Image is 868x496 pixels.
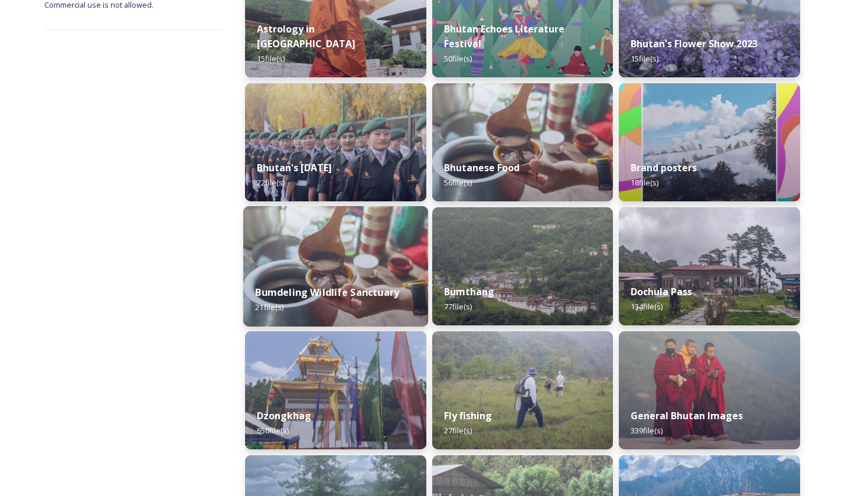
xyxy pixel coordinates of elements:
strong: Bumdeling Wildlife Sanctuary [255,286,399,299]
span: 134 file(s) [631,301,663,312]
span: 15 file(s) [631,53,658,64]
img: MarcusWestbergBhutanHiRes-23.jpg [619,331,800,449]
span: 50 file(s) [444,53,472,64]
span: 27 file(s) [444,425,472,436]
span: 650 file(s) [257,425,289,436]
span: 339 file(s) [631,425,663,436]
strong: Brand posters [631,161,697,174]
img: Bumdeling%2520090723%2520by%2520Amp%2520Sripimanwat-4%25202.jpg [243,206,428,327]
img: by%2520Ugyen%2520Wangchuk14.JPG [432,331,614,449]
strong: General Bhutan Images [631,409,743,422]
strong: Astrology in [GEOGRAPHIC_DATA] [257,22,355,50]
img: Bumdeling%2520090723%2520by%2520Amp%2520Sripimanwat-4.jpg [432,83,614,201]
img: Festival%2520Header.jpg [245,331,426,449]
img: Bhutan_Believe_800_1000_4.jpg [619,83,800,201]
strong: Bhutanese Food [444,161,520,174]
span: 56 file(s) [444,177,472,188]
strong: Bhutan's [DATE] [257,161,332,174]
span: 18 file(s) [631,177,658,188]
strong: Bhutan Echoes Literature Festival [444,22,564,50]
img: 2022-10-01%252011.41.43.jpg [619,207,800,325]
img: Bumthang%2520180723%2520by%2520Amp%2520Sripimanwat-20.jpg [432,207,614,325]
span: 22 file(s) [257,177,285,188]
strong: Bhutan's Flower Show 2023 [631,37,758,50]
strong: Bumthang [444,285,494,298]
span: 15 file(s) [257,53,285,64]
span: 21 file(s) [255,302,283,312]
img: Bhutan%2520National%2520Day10.jpg [245,83,426,201]
strong: Dochula Pass [631,285,692,298]
strong: Fly fishing [444,409,492,422]
span: 77 file(s) [444,301,472,312]
strong: Dzongkhag [257,409,311,422]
